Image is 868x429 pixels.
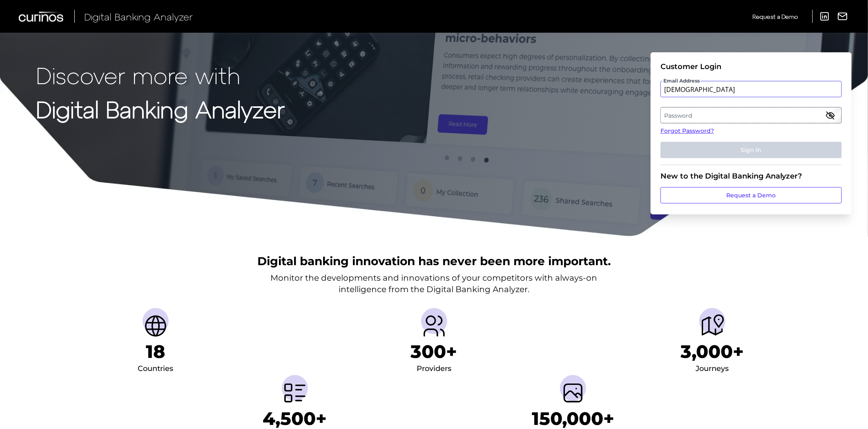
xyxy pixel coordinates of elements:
img: Journeys [699,313,725,339]
span: Request a Demo [752,13,798,20]
a: Request a Demo [660,187,842,203]
strong: Digital Banking Analyzer [36,95,285,123]
h1: 300+ [411,341,457,362]
div: Countries [138,362,173,375]
h2: Digital banking innovation has never been more important. [257,253,611,269]
p: Discover more with [36,62,285,88]
div: Journeys [696,362,729,375]
p: Monitor the developments and innovations of your competitors with always-on intelligence from the... [271,272,598,295]
img: Countries [143,313,169,339]
img: Screenshots [560,380,586,406]
div: New to the Digital Banking Analyzer? [660,172,842,181]
img: Providers [421,313,447,339]
div: Providers [417,362,451,375]
span: Digital Banking Analyzer [84,11,193,22]
h1: 18 [146,341,165,362]
label: Password [661,108,841,123]
a: Request a Demo [752,10,798,23]
h1: 3,000+ [681,341,744,362]
span: Email Address [663,78,701,84]
a: Forgot Password? [660,127,842,135]
button: Sign In [660,142,842,158]
div: Customer Login [660,62,842,71]
img: Curinos [19,11,65,22]
img: Metrics [282,380,308,406]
